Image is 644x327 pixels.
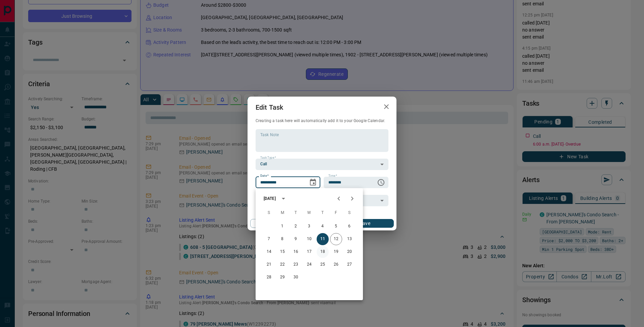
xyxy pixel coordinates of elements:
[263,233,275,245] button: 7
[256,118,388,124] p: Creating a task here will automatically add it to your Google Calendar.
[330,220,342,232] button: 5
[260,156,276,160] label: Task Type
[278,193,289,204] button: calendar view is open, switch to year view
[263,246,275,258] button: 14
[332,192,345,205] button: Previous month
[317,246,329,258] button: 18
[276,271,288,283] button: 29
[276,220,288,232] button: 1
[303,246,315,258] button: 17
[276,233,288,245] button: 8
[317,220,329,232] button: 4
[260,174,269,178] label: Date
[303,206,315,220] span: Wednesday
[343,220,356,232] button: 6
[306,176,320,189] button: Choose date, selected date is Sep 11, 2025
[343,259,356,271] button: 27
[264,196,276,202] div: [DATE]
[317,206,329,220] span: Thursday
[330,246,342,258] button: 19
[343,206,356,220] span: Saturday
[343,246,356,258] button: 20
[330,259,342,271] button: 26
[290,246,302,258] button: 16
[276,206,288,220] span: Monday
[328,174,337,178] label: Time
[276,246,288,258] button: 15
[290,271,302,283] button: 30
[256,159,388,170] div: Call
[330,233,342,245] button: 12
[248,97,291,118] h2: Edit Task
[290,233,302,245] button: 9
[336,219,394,228] button: Save
[317,259,329,271] button: 25
[374,176,388,189] button: Choose time, selected time is 6:00 AM
[276,259,288,271] button: 22
[343,233,356,245] button: 13
[263,206,275,220] span: Sunday
[263,259,275,271] button: 21
[345,192,359,205] button: Next month
[263,271,275,283] button: 28
[303,233,315,245] button: 10
[303,220,315,232] button: 3
[290,259,302,271] button: 23
[330,206,342,220] span: Friday
[290,220,302,232] button: 2
[290,206,302,220] span: Tuesday
[317,233,329,245] button: 11
[250,219,308,228] button: Cancel
[303,259,315,271] button: 24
